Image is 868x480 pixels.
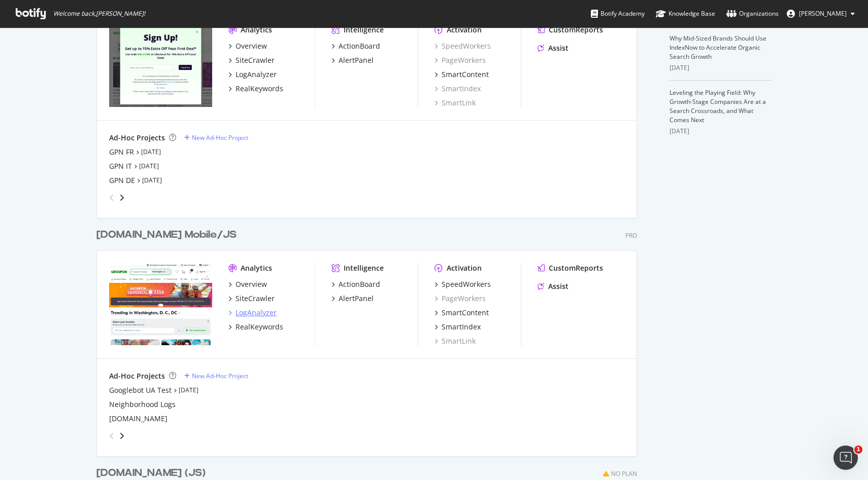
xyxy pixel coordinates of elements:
div: Ad-Hoc Projects [109,371,165,381]
a: SpeedWorkers [435,279,491,289]
a: ActionBoard [331,41,380,51]
div: AlertPanel [339,293,374,304]
a: Neighborhood Logs [109,399,176,410]
div: Assist [548,281,569,291]
a: SiteCrawler [228,293,275,304]
div: Googlebot UA Test [109,385,172,395]
a: [DATE] [142,176,162,184]
div: New Ad-Hoc Project [192,372,248,380]
div: CustomReports [549,263,603,273]
div: New Ad-Hoc Project [192,133,248,142]
div: angle-left [105,190,118,206]
div: RealKeywords [236,84,283,94]
a: SiteCrawler [228,55,275,65]
a: AlertPanel [331,55,374,65]
a: [DATE] [139,162,159,170]
div: SiteCrawler [236,293,275,304]
div: AlertPanel [339,55,374,65]
div: CustomReports [549,25,603,35]
img: groupon.com [109,263,212,345]
span: 1 [854,446,862,454]
a: Overview [228,279,267,289]
span: Welcome back, [PERSON_NAME] ! [53,10,145,18]
button: [PERSON_NAME] [779,6,863,22]
div: [DATE] [670,127,772,136]
div: SpeedWorkers [442,279,491,289]
div: SmartContent [442,308,489,318]
div: No Plan [611,469,637,478]
a: SmartLink [435,336,476,346]
iframe: Intercom live chat [833,446,858,470]
a: [DOMAIN_NAME] [109,414,168,424]
a: RealKeywords [228,84,283,94]
a: CustomReports [538,263,603,273]
div: Pro [625,231,637,240]
div: LogAnalyzer [236,308,277,318]
a: SmartLink [435,98,476,108]
div: Activation [447,25,482,35]
div: Ad-Hoc Projects [109,133,165,143]
a: SmartContent [435,308,489,318]
a: PageWorkers [435,55,486,65]
a: [DATE] [179,386,198,394]
a: Overview [228,41,267,51]
div: Assist [548,43,569,53]
a: RealKeywords [228,322,283,332]
a: AlertPanel [331,293,374,304]
div: [DOMAIN_NAME] Mobile/JS [96,228,237,242]
div: LogAnalyzer [236,69,277,80]
a: SmartIndex [435,84,481,94]
div: angle-left [105,428,118,444]
div: angle-right [118,193,125,203]
a: SpeedWorkers [435,41,491,51]
div: RealKeywords [236,322,283,332]
a: Assist [538,43,569,53]
div: ActionBoard [339,41,380,51]
div: Analytics [241,25,272,35]
div: Overview [236,279,267,289]
a: Why Mid-Sized Brands Should Use IndexNow to Accelerate Organic Search Growth [670,34,766,61]
div: Analytics [241,263,272,273]
div: Knowledge Base [656,9,715,19]
a: PageWorkers [435,293,486,304]
span: Juraj Mitosinka [799,9,847,18]
a: CustomReports [538,25,603,35]
div: Activation [447,263,482,273]
div: Organizations [726,9,779,19]
a: GPN IT [109,161,132,171]
a: LogAnalyzer [228,308,277,318]
a: SmartIndex [435,322,481,332]
img: groupon.co.uk [109,25,212,107]
div: SmartIndex [442,322,481,332]
div: Intelligence [344,25,384,35]
div: SmartContent [442,69,489,80]
a: LogAnalyzer [228,69,277,80]
div: Botify Academy [591,9,645,19]
a: New Ad-Hoc Project [184,372,248,380]
a: New Ad-Hoc Project [184,133,248,142]
a: [DOMAIN_NAME] Mobile/JS [96,228,241,242]
div: SiteCrawler [236,55,275,65]
a: GPN DE [109,175,135,186]
div: [DATE] [670,63,772,72]
a: GPN FR [109,147,134,157]
a: ActionBoard [331,279,380,289]
div: Overview [236,41,267,51]
div: angle-right [118,431,125,441]
div: Intelligence [344,263,384,273]
a: SmartContent [435,69,489,80]
a: Assist [538,281,569,291]
div: ActionBoard [339,279,380,289]
a: [DATE] [141,147,161,156]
